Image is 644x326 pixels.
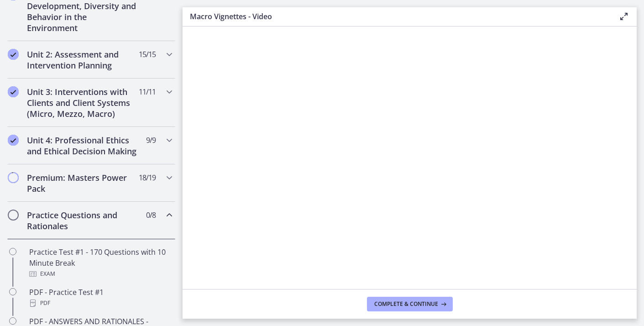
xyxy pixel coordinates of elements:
span: Complete & continue [374,300,438,308]
h2: Premium: Masters Power Pack [27,172,138,194]
span: 11 / 11 [139,86,156,97]
h2: Unit 2: Assessment and Intervention Planning [27,49,138,71]
i: Completed [8,135,19,146]
i: Completed [8,86,19,97]
h2: Unit 3: Interventions with Clients and Client Systems (Micro, Mezzo, Macro) [27,86,138,119]
h2: Unit 4: Professional Ethics and Ethical Decision Making [27,135,138,157]
i: Completed [8,49,19,60]
span: 15 / 15 [139,49,156,60]
iframe: To enrich screen reader interactions, please activate Accessibility in Grammarly extension settings [183,26,637,287]
div: PDF [29,298,172,309]
span: 9 / 9 [146,135,156,146]
h2: Practice Questions and Rationales [27,210,138,231]
div: PDF - Practice Test #1 [29,287,172,309]
span: 18 / 19 [139,172,156,183]
button: Complete & continue [367,297,453,311]
div: Practice Test #1 - 170 Questions with 10 Minute Break [29,247,172,279]
div: Exam [29,268,172,279]
h3: Macro Vignettes - Video [190,11,604,22]
span: 0 / 8 [146,210,156,221]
